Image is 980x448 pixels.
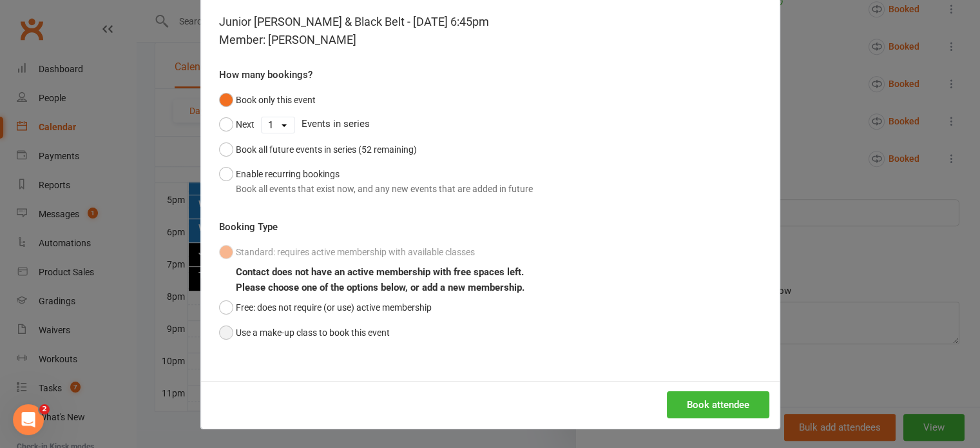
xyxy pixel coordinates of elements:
[219,320,390,345] button: Use a make-up class to book this event
[13,404,44,435] iframe: Intercom live chat
[667,391,769,418] button: Book attendee
[236,266,524,278] b: Contact does not have an active membership with free spaces left.
[219,162,533,201] button: Enable recurring bookingsBook all events that exist now, and any new events that are added in future
[219,88,316,112] button: Book only this event
[236,142,417,157] div: Book all future events in series (52 remaining)
[219,112,255,137] button: Next
[219,13,762,49] div: Junior [PERSON_NAME] & Black Belt - [DATE] 6:45pm Member: [PERSON_NAME]
[219,137,417,162] button: Book all future events in series (52 remaining)
[219,112,762,137] div: Events in series
[236,282,524,293] b: Please choose one of the options below, or add a new membership.
[219,295,432,320] button: Free: does not require (or use) active membership
[39,404,50,414] span: 2
[219,219,278,235] label: Booking Type
[236,182,533,196] div: Book all events that exist now, and any new events that are added in future
[219,67,312,83] label: How many bookings?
